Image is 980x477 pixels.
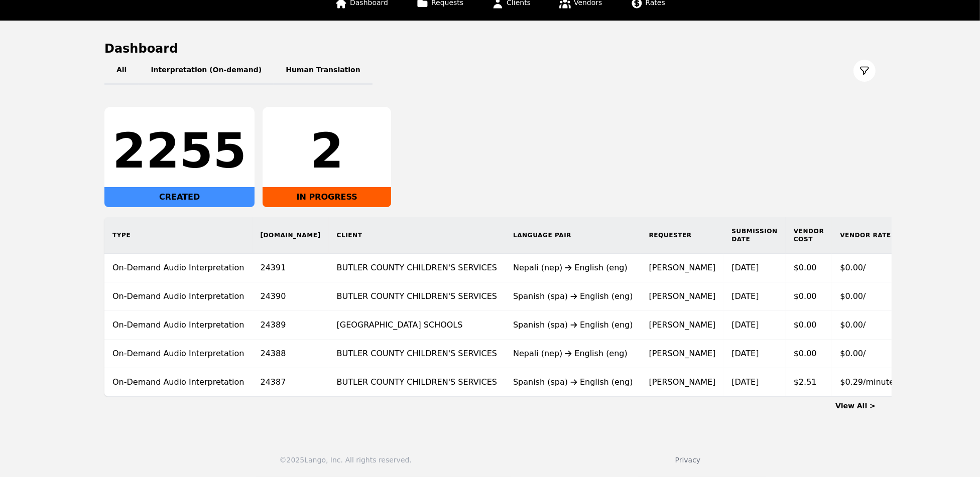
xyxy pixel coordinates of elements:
[840,291,866,301] span: $0.00/
[786,368,832,397] td: $2.51
[253,311,329,340] td: 24389
[104,311,253,340] td: On-Demand Audio Interpretation
[271,127,383,175] div: 2
[731,320,759,330] time: [DATE]
[104,368,253,397] td: On-Demand Audio Interpretation
[641,254,724,282] td: [PERSON_NAME]
[786,340,832,368] td: $0.00
[104,187,255,207] div: CREATED
[263,187,391,207] div: IN PROGRESS
[253,217,329,254] th: [DOMAIN_NAME]
[840,349,866,358] span: $0.00/
[253,340,329,368] td: 24388
[329,254,505,282] td: BUTLER COUNTY CHILDREN'S SERVICES
[329,282,505,311] td: BUTLER COUNTY CHILDREN'S SERVICES
[832,217,902,254] th: Vendor Rate
[786,311,832,340] td: $0.00
[513,348,633,360] div: Nepali (nep) English (eng)
[731,377,759,387] time: [DATE]
[329,368,505,397] td: BUTLER COUNTY CHILDREN'S SERVICES
[641,282,724,311] td: [PERSON_NAME]
[513,319,633,331] div: Spanish (spa) English (eng)
[675,456,701,464] a: Privacy
[139,57,274,85] button: Interpretation (On-demand)
[731,263,759,272] time: [DATE]
[253,254,329,282] td: 24391
[840,377,894,387] span: $0.29/minute
[840,263,866,272] span: $0.00/
[112,127,247,175] div: 2255
[641,368,724,397] td: [PERSON_NAME]
[274,57,373,85] button: Human Translation
[329,311,505,340] td: [GEOGRAPHIC_DATA] SCHOOLS
[505,217,641,254] th: Language Pair
[104,217,253,254] th: Type
[253,368,329,397] td: 24387
[786,254,832,282] td: $0.00
[513,262,633,274] div: Nepali (nep) English (eng)
[280,455,412,465] div: © 2025 Lango, Inc. All rights reserved.
[513,290,633,302] div: Spanish (spa) English (eng)
[104,254,253,282] td: On-Demand Audio Interpretation
[104,41,876,57] h1: Dashboard
[731,291,759,301] time: [DATE]
[253,282,329,311] td: 24390
[786,282,832,311] td: $0.00
[731,349,759,358] time: [DATE]
[723,217,785,254] th: Submission Date
[104,57,139,85] button: All
[641,217,724,254] th: Requester
[104,340,253,368] td: On-Demand Audio Interpretation
[840,320,866,330] span: $0.00/
[641,340,724,368] td: [PERSON_NAME]
[104,282,253,311] td: On-Demand Audio Interpretation
[853,60,876,82] button: Filter
[786,217,832,254] th: Vendor Cost
[329,340,505,368] td: BUTLER COUNTY CHILDREN'S SERVICES
[513,376,633,388] div: Spanish (spa) English (eng)
[641,311,724,340] td: [PERSON_NAME]
[835,402,876,410] a: View All >
[329,217,505,254] th: Client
